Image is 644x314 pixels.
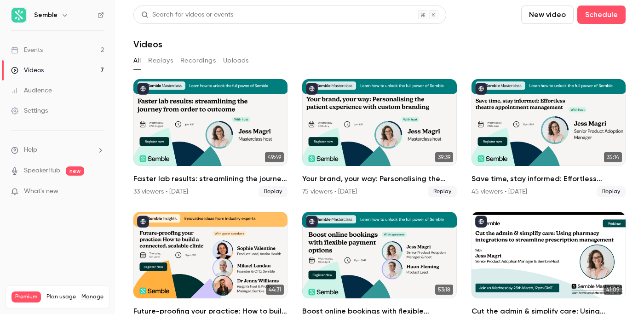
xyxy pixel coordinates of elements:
a: 35:14Save time, stay informed: Effortless theatre appointment & list management45 viewers • [DATE... [471,79,626,197]
a: Manage [81,293,103,301]
button: published [475,83,487,95]
span: 53:18 [435,285,453,295]
button: New video [521,6,574,24]
button: All [133,53,141,68]
span: Help [24,145,37,155]
span: 41:09 [604,285,622,295]
button: published [137,83,149,95]
button: Uploads [223,53,249,68]
span: Replay [259,186,287,197]
div: 33 viewers • [DATE] [133,187,188,196]
span: new [66,166,84,176]
button: Schedule [577,6,626,24]
li: Faster lab results: streamlining the journey from order to outcome [133,79,287,197]
div: Videos [11,66,44,75]
div: 75 viewers • [DATE] [302,187,357,196]
div: Audience [11,86,52,95]
div: Settings [11,106,48,115]
span: What's new [24,187,58,196]
a: SpeakerHub [24,166,60,176]
h2: Your brand, your way: Personalising the patient experience with custom branding [302,173,456,184]
button: Recordings [180,53,216,68]
iframe: Noticeable Trigger [93,188,104,196]
span: Replay [428,186,457,197]
h6: Semble [34,11,57,20]
div: 45 viewers • [DATE] [471,187,527,196]
section: Videos [133,6,626,308]
button: published [137,216,149,228]
button: published [306,216,318,228]
button: published [306,83,318,95]
button: Replays [148,53,173,68]
span: 44:31 [266,285,284,295]
span: Premium [11,291,41,303]
li: Your brand, your way: Personalising the patient experience with custom branding [302,79,456,197]
span: Plan usage [46,293,76,301]
h2: Faster lab results: streamlining the journey from order to outcome [133,173,287,184]
button: published [475,216,487,228]
span: 49:49 [265,152,284,162]
li: help-dropdown-opener [11,145,104,155]
li: Save time, stay informed: Effortless theatre appointment & list management [471,79,626,197]
div: Search for videos or events [141,10,233,20]
a: 39:39Your brand, your way: Personalising the patient experience with custom branding75 viewers • ... [302,79,456,197]
img: Semble [11,8,26,23]
span: Replay [597,186,626,197]
div: Events [11,46,43,55]
h2: Save time, stay informed: Effortless theatre appointment & list management [471,173,626,184]
h1: Videos [133,39,162,50]
a: 49:49Faster lab results: streamlining the journey from order to outcome33 viewers • [DATE]Replay [133,79,287,197]
span: 35:14 [604,152,622,162]
span: 39:39 [435,152,453,162]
